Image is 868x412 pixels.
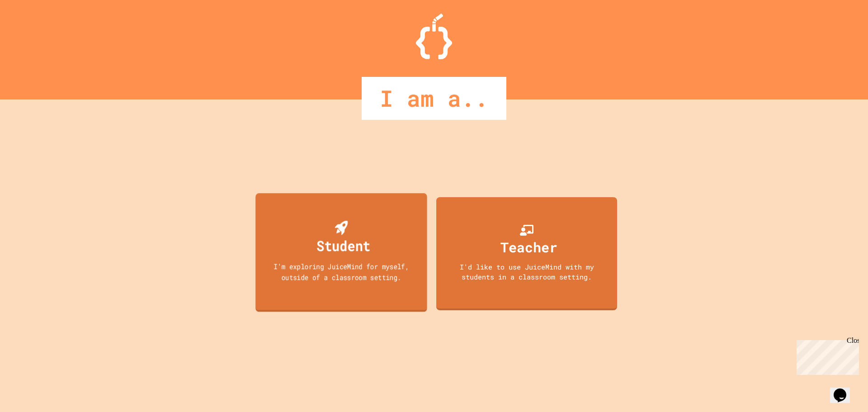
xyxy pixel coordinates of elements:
div: Student [316,235,371,256]
iframe: chat widget [793,336,859,375]
div: I am a.. [362,77,506,120]
div: Chat with us now!Close [4,4,62,57]
div: I'd like to use JuiceMind with my students in a classroom setting. [445,262,608,282]
div: Teacher [500,237,557,257]
img: Logo.svg [416,14,452,59]
div: I'm exploring JuiceMind for myself, outside of a classroom setting. [264,261,419,282]
iframe: chat widget [830,376,859,403]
